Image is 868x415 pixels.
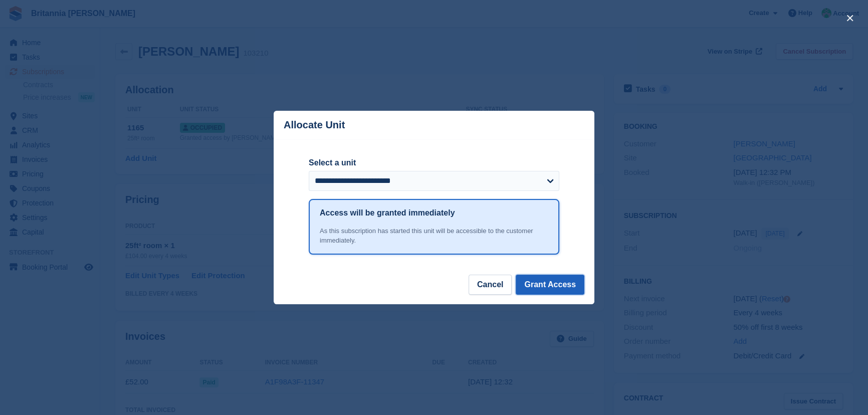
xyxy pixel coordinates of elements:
label: Select a unit [309,157,559,169]
div: As this subscription has started this unit will be accessible to the customer immediately. [320,226,548,246]
button: close [842,10,858,26]
button: Cancel [469,275,512,295]
p: Allocate Unit [284,119,345,131]
h1: Access will be granted immediately [320,207,455,219]
button: Grant Access [516,275,584,295]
